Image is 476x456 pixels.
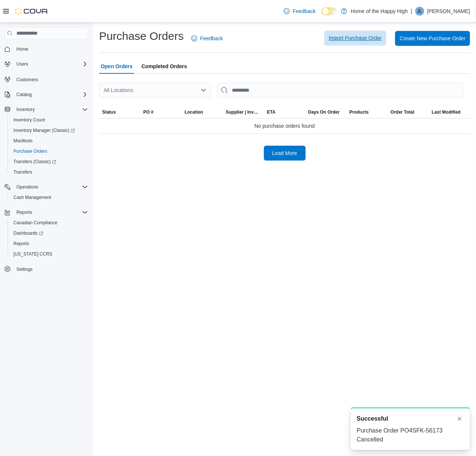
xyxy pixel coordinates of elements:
span: Canadian Compliance [13,220,57,226]
a: Reports [10,239,32,248]
span: Inventory Manager (Classic) [13,127,75,133]
div: Purchase Order PO4SFK-56173 Cancelled [357,426,464,444]
span: Home [16,46,28,52]
a: Feedback [281,4,318,19]
button: Catalog [1,89,91,100]
a: Purchase Orders [10,147,50,156]
a: Settings [13,265,35,274]
a: Cash Management [10,193,54,202]
span: Canadian Compliance [10,218,88,227]
span: Feedback [200,35,223,42]
button: Manifests [7,136,91,146]
span: Home [13,44,88,54]
span: ETA [267,109,275,115]
a: Inventory Manager (Classic) [7,125,91,136]
span: Successful [357,414,388,423]
span: Washington CCRS [10,250,88,259]
span: PO # [144,109,154,115]
span: Transfers [13,169,32,175]
span: Transfers (Classic) [13,159,56,165]
span: Completed Orders [142,59,187,74]
span: Purchase Orders [13,148,47,154]
button: Cash Management [7,192,91,203]
button: Load More [264,146,306,161]
span: Users [16,61,28,67]
span: Dashboards [13,230,43,236]
button: Operations [13,183,41,191]
a: Feedback [188,31,226,46]
span: Transfers [10,168,88,177]
button: Canadian Compliance [7,218,91,228]
button: Users [1,59,91,69]
span: Catalog [13,90,88,99]
span: Settings [16,266,32,272]
button: Settings [1,264,91,275]
a: Dashboards [7,228,91,238]
p: | [411,7,412,16]
a: [US_STATE] CCRS [10,250,55,259]
span: Reports [13,241,29,247]
span: Customers [16,77,38,83]
span: Reports [13,208,88,217]
a: Inventory Manager (Classic) [10,126,78,135]
span: Status [102,109,116,115]
span: Transfers (Classic) [10,157,88,166]
button: Reports [7,238,91,249]
p: Home of the Happy High [351,7,408,16]
span: No purchase orders found [255,121,315,130]
button: Catalog [13,90,35,99]
span: Days On Order [308,109,340,115]
button: Inventory [13,105,38,114]
a: Canadian Compliance [10,218,60,227]
button: Purchase Orders [7,146,91,156]
span: Load More [272,149,297,157]
span: Cash Management [13,194,51,200]
span: Create New Purchase Order [400,35,466,42]
a: Dashboards [10,229,46,238]
button: Inventory [1,104,91,115]
input: This is a search bar. After typing your query, hit enter to filter the results lower in the page. [217,83,464,98]
nav: Complex example [4,41,88,294]
span: Inventory [16,107,35,113]
h1: Purchase Orders [99,29,184,44]
button: Inventory Count [7,115,91,125]
span: Customers [13,75,88,84]
button: Open list of options [201,87,207,93]
span: Products [349,109,369,115]
button: Dismiss toast [455,414,464,423]
button: Import Purchase Order [324,31,386,45]
span: Cash Management [10,193,88,202]
button: Reports [13,208,35,217]
button: [US_STATE] CCRS [7,249,91,259]
span: JL [417,7,422,16]
a: Manifests [10,136,35,145]
span: Inventory Manager (Classic) [10,126,88,135]
span: Inventory Count [10,115,88,124]
a: Transfers (Classic) [7,156,91,167]
div: Jesse Losee [415,7,424,16]
button: Transfers [7,167,91,177]
button: Order Total [388,106,429,118]
button: Location [182,106,223,118]
span: Order Total [391,109,414,115]
button: Last Modified [429,106,470,118]
button: Supplier | Invoice Number [223,106,264,118]
button: Status [99,106,141,118]
span: Reports [16,209,32,215]
span: Operations [16,184,38,190]
a: Customers [13,75,41,84]
img: Cova [15,7,48,15]
span: [US_STATE] CCRS [13,251,52,257]
button: Create New Purchase Order [395,31,470,46]
button: Products [346,106,388,118]
input: Dark Mode [322,7,337,15]
span: Import Purchase Order [329,34,382,42]
span: Purchase Orders [10,147,88,156]
span: Inventory Count [13,117,45,123]
div: Location [185,109,203,115]
a: Transfers (Classic) [10,157,59,166]
span: Open Orders [101,59,133,74]
button: Days On Order [305,106,347,118]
